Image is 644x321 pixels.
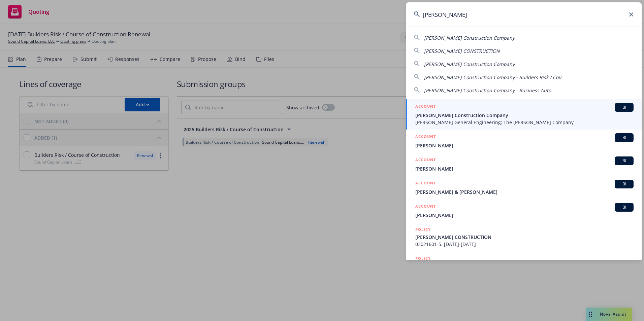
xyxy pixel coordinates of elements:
[415,212,634,219] span: [PERSON_NAME]
[406,222,642,251] a: POLICY[PERSON_NAME] CONSTRUCTION03021601-5, [DATE]-[DATE]
[617,204,631,210] span: BI
[415,203,436,211] h5: ACCOUNT
[415,180,436,188] h5: ACCOUNT
[617,104,631,110] span: BI
[424,48,500,54] span: [PERSON_NAME] CONSTRUCTION
[415,156,436,165] h5: ACCOUNT
[415,165,634,172] span: [PERSON_NAME]
[415,103,436,111] h5: ACCOUNT
[415,188,634,195] span: [PERSON_NAME] & [PERSON_NAME]
[415,112,634,119] span: [PERSON_NAME] Construction Company
[406,199,642,222] a: ACCOUNTBI[PERSON_NAME]
[617,158,631,164] span: BI
[415,241,634,248] span: 03021601-5, [DATE]-[DATE]
[424,87,551,94] span: [PERSON_NAME] Construction Company - Business Auto
[617,135,631,141] span: BI
[406,130,642,153] a: ACCOUNTBI[PERSON_NAME]
[424,61,515,67] span: [PERSON_NAME] Construction Company
[424,35,515,41] span: [PERSON_NAME] Construction Company
[415,226,431,233] h5: POLICY
[415,133,436,141] h5: ACCOUNT
[406,99,642,130] a: ACCOUNTBI[PERSON_NAME] Construction Company[PERSON_NAME] General Engineering; The [PERSON_NAME] C...
[415,142,634,149] span: [PERSON_NAME]
[406,2,642,27] input: Search...
[617,181,631,187] span: BI
[406,153,642,176] a: ACCOUNTBI[PERSON_NAME]
[406,251,642,280] a: POLICY
[415,255,431,262] h5: POLICY
[424,74,561,80] span: [PERSON_NAME] Construction Company - Builders Risk / Cou
[415,234,634,241] span: [PERSON_NAME] CONSTRUCTION
[415,119,634,126] span: [PERSON_NAME] General Engineering; The [PERSON_NAME] Company
[406,176,642,199] a: ACCOUNTBI[PERSON_NAME] & [PERSON_NAME]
